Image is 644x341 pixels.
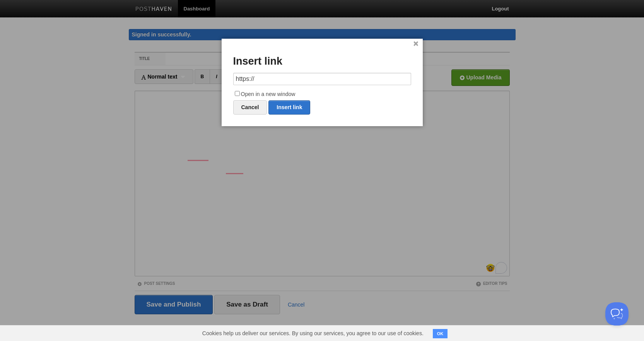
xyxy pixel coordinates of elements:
[605,302,629,326] iframe: Help Scout Beacon - Open
[233,100,267,115] a: Cancel
[233,90,411,99] label: Open in a new window
[433,329,448,338] button: OK
[195,326,431,341] span: Cookies help us deliver our services. By using our services, you agree to our use of cookies.
[233,56,411,67] h3: Insert link
[268,100,310,115] a: Insert link
[413,42,419,46] a: ×
[235,91,240,96] input: Open in a new window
